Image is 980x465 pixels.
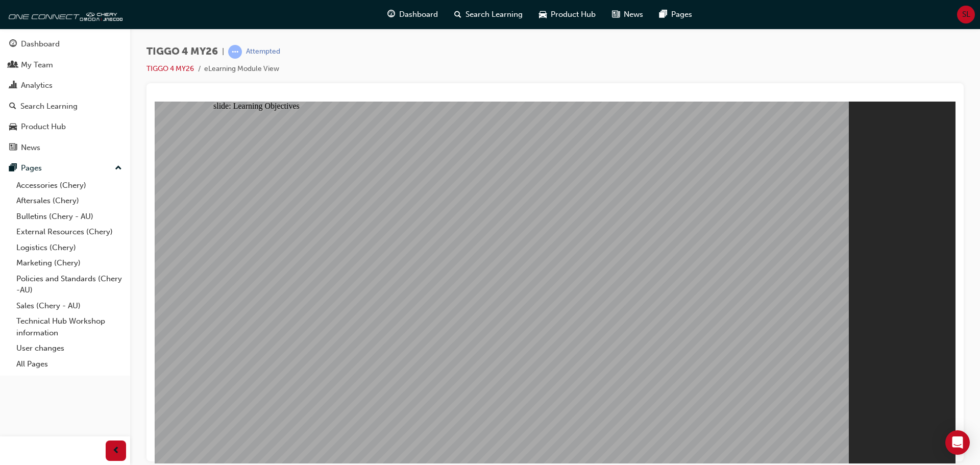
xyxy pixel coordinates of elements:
div: Analytics [21,80,53,91]
a: Dashboard [4,35,126,54]
button: Pages [4,159,126,178]
a: Policies and Standards (Chery -AU) [12,271,126,298]
span: search-icon [454,8,461,21]
a: User changes [12,340,126,356]
a: Sales (Chery - AU) [12,298,126,314]
span: News [624,9,643,20]
a: Marketing (Chery) [12,255,126,271]
div: Product Hub [21,121,66,133]
li: eLearning Module View [204,63,279,75]
a: Bulletins (Chery - AU) [12,209,126,225]
span: Pages [671,9,692,20]
span: up-icon [115,162,122,175]
span: prev-icon [112,445,120,457]
a: Product Hub [4,117,126,136]
span: TIGGO 4 MY26 [146,46,218,58]
span: Dashboard [399,9,438,20]
a: Aftersales (Chery) [12,193,126,209]
span: news-icon [9,143,17,153]
img: oneconnect [5,4,122,25]
div: Dashboard [21,38,60,50]
span: SL [962,9,970,20]
a: Accessories (Chery) [12,178,126,193]
span: guage-icon [387,8,395,21]
span: Search Learning [465,9,523,20]
div: Pages [21,162,42,174]
div: Open Intercom Messenger [945,430,970,455]
span: learningRecordVerb_ATTEMPT-icon [228,45,242,59]
a: search-iconSearch Learning [446,4,531,25]
a: TIGGO 4 MY26 [146,64,194,73]
a: Search Learning [4,97,126,116]
div: Attempted [246,47,280,57]
button: SL [957,6,975,23]
a: pages-iconPages [651,4,700,25]
span: people-icon [9,61,17,70]
span: pages-icon [9,164,17,173]
a: News [4,138,126,157]
a: news-iconNews [604,4,651,25]
span: pages-icon [659,8,667,21]
span: news-icon [612,8,620,21]
span: car-icon [9,123,17,132]
span: | [222,46,224,58]
a: Technical Hub Workshop information [12,313,126,340]
a: Logistics (Chery) [12,240,126,256]
a: All Pages [12,356,126,372]
span: guage-icon [9,40,17,49]
a: Analytics [4,76,126,95]
a: External Resources (Chery) [12,224,126,240]
span: car-icon [539,8,547,21]
div: Search Learning [20,101,78,112]
div: My Team [21,59,53,71]
span: chart-icon [9,81,17,90]
button: DashboardMy TeamAnalyticsSearch LearningProduct HubNews [4,33,126,159]
span: Product Hub [551,9,596,20]
div: News [21,142,40,154]
a: My Team [4,56,126,75]
a: car-iconProduct Hub [531,4,604,25]
a: guage-iconDashboard [379,4,446,25]
span: search-icon [9,102,16,111]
